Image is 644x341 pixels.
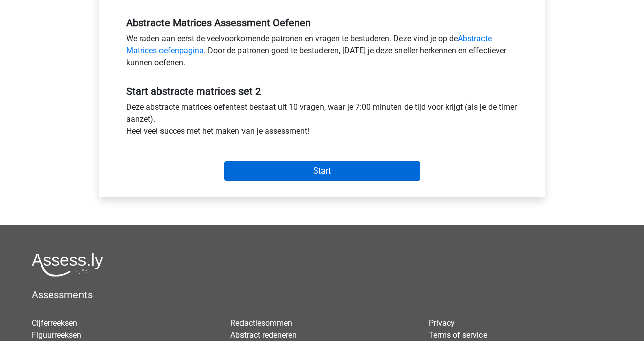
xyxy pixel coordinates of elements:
[126,17,518,29] h5: Abstracte Matrices Assessment Oefenen
[119,101,525,141] div: Deze abstracte matrices oefentest bestaat uit 10 vragen, waar je 7:00 minuten de tijd voor krijgt...
[32,253,103,277] img: Assessly logo
[224,161,420,181] input: Start
[32,318,77,328] a: Cijferreeksen
[119,33,525,73] div: We raden aan eerst de veelvoorkomende patronen en vragen te bestuderen. Deze vind je op de . Door...
[230,318,292,328] a: Redactiesommen
[32,330,82,340] a: Figuurreeksen
[126,85,518,97] h5: Start abstracte matrices set 2
[230,330,297,340] a: Abstract redeneren
[429,330,487,340] a: Terms of service
[429,318,455,328] a: Privacy
[32,289,612,301] h5: Assessments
